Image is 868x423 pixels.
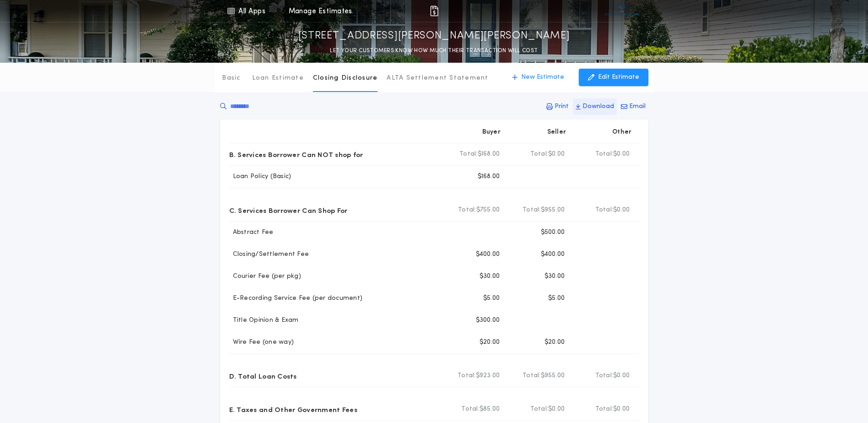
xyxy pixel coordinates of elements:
[582,102,614,111] p: Download
[613,150,630,159] span: $0.00
[547,128,566,137] p: Seller
[503,69,573,86] button: New Estimate
[387,74,488,83] p: ALTA Settlement Statement
[629,102,646,111] p: Email
[613,405,630,414] span: $0.00
[483,294,500,303] p: $5.00
[476,206,500,215] span: $755.00
[545,272,565,281] p: $30.00
[478,172,500,181] p: $168.00
[618,98,648,115] button: Email
[458,206,476,215] b: Total:
[612,128,631,137] p: Other
[330,46,538,55] p: LET YOUR CUSTOMERS KNOW HOW MUCH THEIR TRANSACTION WILL COST
[521,73,564,82] p: New Estimate
[229,172,291,181] p: Loan Policy (Basic)
[478,150,500,159] span: $168.00
[229,402,357,417] p: E. Taxes and Other Government Fees
[480,405,500,414] span: $85.00
[548,150,565,159] span: $0.00
[598,73,639,82] p: Edit Estimate
[548,405,565,414] span: $0.00
[545,338,565,347] p: $20.00
[541,228,565,237] p: $500.00
[480,272,500,281] p: $30.00
[523,206,541,215] b: Total:
[229,272,301,281] p: Courier Fee (per pkg)
[595,371,614,380] b: Total:
[476,371,500,380] span: $923.00
[252,74,304,83] p: Loan Estimate
[541,206,565,215] span: $955.00
[229,228,274,237] p: Abstract Fee
[229,203,348,217] p: C. Services Borrower Can Shop For
[222,74,240,83] p: Basic
[313,74,378,83] p: Closing Disclosure
[229,369,297,383] p: D. Total Loan Costs
[229,147,363,162] p: B. Services Borrower Can NOT shop for
[298,29,570,43] p: [STREET_ADDRESS][PERSON_NAME][PERSON_NAME]
[229,294,363,303] p: E-Recording Service Fee (per document)
[595,206,614,215] b: Total:
[530,150,549,159] b: Total:
[544,98,571,115] button: Print
[555,102,569,111] p: Print
[476,250,500,259] p: $400.00
[480,338,500,347] p: $20.00
[595,150,614,159] b: Total:
[579,69,648,86] button: Edit Estimate
[613,371,630,380] span: $0.00
[229,316,299,325] p: Title Opinion & Exam
[459,150,478,159] b: Total:
[541,371,565,380] span: $955.00
[229,338,294,347] p: Wire Fee (one way)
[595,405,614,414] b: Total:
[605,6,639,16] img: vs-icon
[229,250,309,259] p: Closing/Settlement Fee
[523,371,541,380] b: Total:
[458,371,476,380] b: Total:
[613,206,630,215] span: $0.00
[482,128,501,137] p: Buyer
[476,316,500,325] p: $300.00
[541,250,565,259] p: $400.00
[429,5,440,16] img: img
[530,405,549,414] b: Total:
[548,294,565,303] p: $5.00
[461,405,480,414] b: Total:
[573,98,617,115] button: Download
